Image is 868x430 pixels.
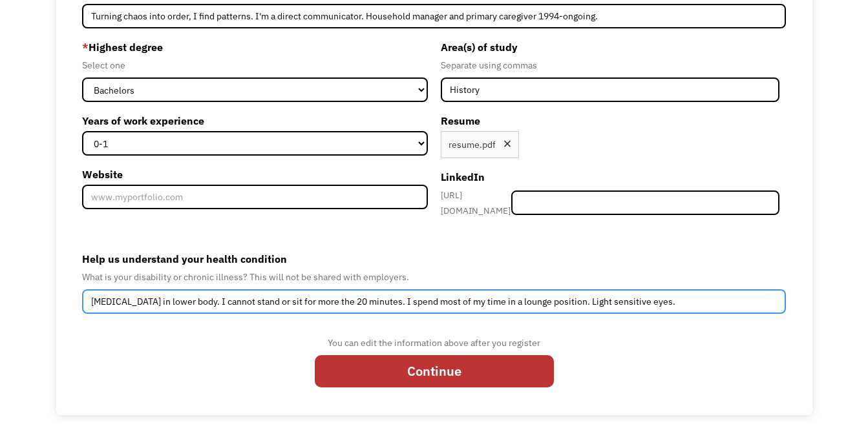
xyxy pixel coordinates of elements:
[441,77,780,102] input: Anthropology, Education
[441,37,780,57] label: Area(s) of study
[315,355,554,388] input: Continue
[82,185,428,209] input: www.myportfolio.com
[82,249,786,269] label: Help us understand your health condition
[441,110,780,131] label: Resume
[449,137,496,152] div: resume.pdf
[82,289,786,314] input: Deafness, Depression, Diabetes
[441,167,780,187] label: LinkedIn
[82,110,428,131] label: Years of work experience
[441,187,512,218] div: [URL][DOMAIN_NAME]
[82,164,428,185] label: Website
[82,37,428,57] label: Highest degree
[82,269,786,285] div: What is your disability or chronic illness? This will not be shared with employers.
[82,57,428,73] div: Select one
[502,139,513,152] div: Remove file
[315,335,554,351] div: You can edit the information above after you register
[82,4,786,28] input: Videography, photography, accounting
[441,57,780,73] div: Separate using commas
